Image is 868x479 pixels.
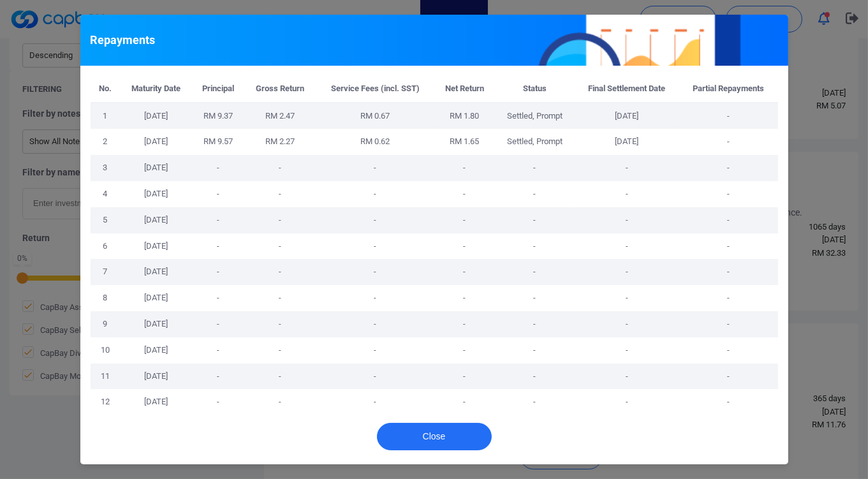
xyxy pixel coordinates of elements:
[279,345,281,355] span: -
[91,259,121,285] td: 7
[575,207,680,233] td: -
[495,76,575,103] th: Status
[217,163,219,172] span: -
[217,293,219,302] span: -
[203,136,233,146] span: RM 9.57
[279,371,281,381] span: -
[120,364,192,390] td: [DATE]
[120,103,192,129] td: [DATE]
[463,163,466,172] span: -
[374,293,376,302] span: -
[279,267,281,276] span: -
[495,285,575,311] td: -
[217,319,219,328] span: -
[91,129,121,155] td: 2
[575,389,680,415] td: -
[679,233,777,260] td: -
[91,181,121,207] td: 4
[679,207,777,233] td: -
[575,337,680,364] td: -
[679,103,777,129] td: -
[495,389,575,415] td: -
[91,155,121,181] td: 3
[192,76,244,103] th: Principal
[120,389,192,415] td: [DATE]
[120,207,192,233] td: [DATE]
[463,241,466,251] span: -
[495,207,575,233] td: -
[91,233,121,260] td: 6
[374,189,376,198] span: -
[279,319,281,328] span: -
[279,189,281,198] span: -
[374,267,376,276] span: -
[91,207,121,233] td: 5
[91,33,156,48] h5: Repayments
[279,241,281,251] span: -
[495,103,575,129] td: Settled, Prompt
[91,337,121,364] td: 10
[374,397,376,406] span: -
[495,311,575,337] td: -
[679,181,777,207] td: -
[217,267,219,276] span: -
[495,233,575,260] td: -
[495,259,575,285] td: -
[120,181,192,207] td: [DATE]
[120,76,192,103] th: Maturity Date
[374,345,376,355] span: -
[575,155,680,181] td: -
[495,129,575,155] td: Settled, Prompt
[217,371,219,381] span: -
[120,311,192,337] td: [DATE]
[463,267,466,276] span: -
[679,311,777,337] td: -
[463,319,466,328] span: -
[575,76,680,103] th: Final Settlement Date
[679,155,777,181] td: -
[203,111,233,121] span: RM 9.37
[265,111,295,121] span: RM 2.47
[374,241,376,251] span: -
[679,364,777,390] td: -
[279,293,281,302] span: -
[217,397,219,406] span: -
[575,259,680,285] td: -
[575,233,680,260] td: -
[91,285,121,311] td: 8
[495,155,575,181] td: -
[120,233,192,260] td: [DATE]
[434,76,495,103] th: Net Return
[463,189,466,198] span: -
[91,76,121,103] th: No.
[463,293,466,302] span: -
[679,259,777,285] td: -
[374,215,376,225] span: -
[679,285,777,311] td: -
[463,397,466,406] span: -
[244,76,316,103] th: Gross Return
[91,364,121,390] td: 11
[120,129,192,155] td: [DATE]
[679,389,777,415] td: -
[463,345,466,355] span: -
[91,103,121,129] td: 1
[120,259,192,285] td: [DATE]
[463,215,466,225] span: -
[450,111,479,121] span: RM 1.80
[679,337,777,364] td: -
[265,136,295,146] span: RM 2.27
[374,371,376,381] span: -
[120,155,192,181] td: [DATE]
[217,241,219,251] span: -
[575,103,680,129] td: [DATE]
[279,163,281,172] span: -
[374,163,376,172] span: -
[575,311,680,337] td: -
[374,319,376,328] span: -
[377,423,492,450] button: Close
[360,136,390,146] span: RM 0.62
[575,129,680,155] td: [DATE]
[575,181,680,207] td: -
[495,364,575,390] td: -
